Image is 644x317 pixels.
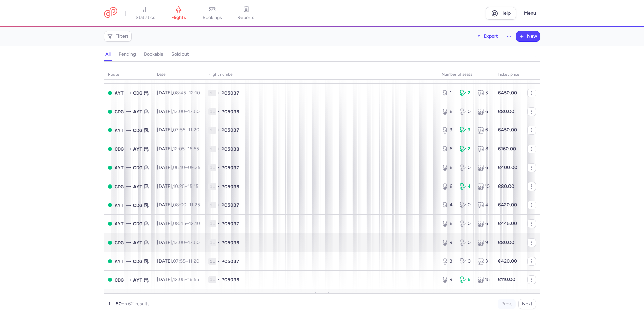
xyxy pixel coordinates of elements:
span: AYT [133,108,142,115]
time: 12:10 [189,221,200,226]
div: 0 [460,220,472,227]
span: CDG [115,276,124,284]
strong: €80.00 [498,109,514,114]
span: CDG [115,183,124,190]
div: 0 [460,258,472,265]
div: 9 [477,239,490,246]
span: • [218,108,220,115]
time: 11:20 [188,127,199,133]
span: CDG [133,258,142,265]
span: [DATE], [157,258,199,264]
div: 3 [477,258,490,265]
time: 13:00 [173,240,185,245]
span: • [218,146,220,152]
span: AYT [115,127,124,134]
span: CDG [133,202,142,209]
strong: €450.00 [498,90,517,96]
span: • [218,183,220,190]
div: 9 [442,239,454,246]
span: PC5037 [221,202,239,208]
span: • [218,127,220,134]
span: – [173,240,200,245]
time: 12:10 [189,90,200,96]
div: 15 [477,276,490,283]
span: AYT [115,164,124,171]
time: 08:45 [173,90,186,96]
span: – [173,165,200,170]
a: CitizenPlane red outlined logo [104,7,117,19]
span: PC5037 [221,127,239,134]
h4: all [105,51,111,57]
div: 6 [477,108,490,115]
span: AYT [115,220,124,227]
div: 3 [460,127,472,134]
span: – [173,90,200,96]
button: Filters [104,31,131,41]
span: – [173,183,198,189]
h4: bookable [144,51,163,57]
time: 08:45 [173,221,186,226]
span: PC5037 [221,90,239,96]
span: PC5037 [221,164,239,171]
span: PC5038 [221,108,239,115]
div: 8 [477,146,490,152]
div: 0 [460,164,472,171]
span: New [527,34,537,39]
span: – [173,146,199,152]
span: [DATE], [157,183,198,189]
span: • [218,276,220,283]
strong: €420.00 [498,202,517,208]
span: [DATE], [157,240,200,245]
div: 2 [460,90,472,96]
div: 6 [477,220,490,227]
div: 3 [442,258,454,265]
h4: pending [119,51,136,57]
time: 07:55 [173,127,185,133]
span: 1L [208,127,216,134]
a: flights [162,6,196,21]
time: 07:55 [173,258,185,264]
div: 3 [477,90,490,96]
span: flights [171,15,186,21]
span: reports [237,15,254,21]
span: AYT [115,202,124,209]
div: 10 [477,183,490,190]
time: 12:05 [173,277,185,282]
span: bookings [203,15,222,21]
th: Ticket price [494,70,523,80]
span: 1L [208,220,216,227]
time: 09:35 [188,165,200,170]
div: 0 [460,108,472,115]
div: 6 [460,276,472,283]
a: bookings [196,6,229,21]
span: PC5038 [221,276,239,283]
time: 15:15 [187,183,198,189]
span: CDG [133,127,142,134]
span: – [173,109,200,114]
div: 0 [460,239,472,246]
button: Menu [520,7,540,20]
span: – [173,127,199,133]
span: • [218,258,220,265]
span: Help [500,11,511,16]
span: 1L [208,258,216,265]
span: on 62 results [122,301,150,307]
span: AYT [133,183,142,190]
button: Prev. [498,299,516,309]
span: • [218,220,220,227]
button: New [516,31,540,41]
a: Help [486,7,516,20]
span: – [173,221,200,226]
time: 06:10 [173,165,185,170]
a: statistics [128,6,162,21]
span: – [173,258,199,264]
div: 6 [442,220,454,227]
span: 1L [208,146,216,152]
time: 11:20 [188,258,199,264]
span: AYT [115,258,124,265]
strong: €450.00 [498,127,517,133]
span: • [218,239,220,246]
th: number of seats [438,70,494,80]
span: Filters [115,34,129,39]
span: [DATE], [157,109,200,114]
